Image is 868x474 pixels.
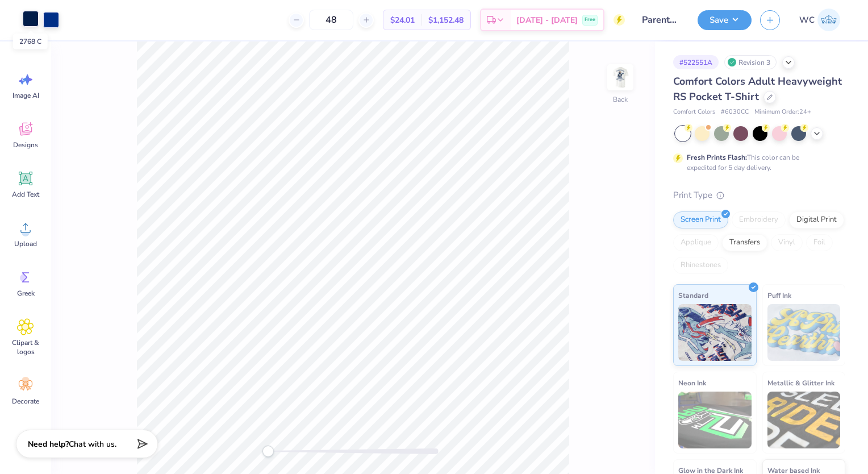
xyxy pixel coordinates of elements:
[69,439,116,450] span: Chat with us.
[28,439,69,450] strong: Need help?
[678,304,752,361] img: Standard
[516,14,578,26] span: [DATE] - [DATE]
[673,189,845,202] div: Print Type
[687,152,827,173] div: This color can be expedited for 5 day delivery.
[673,74,842,103] span: Comfort Colors Adult Heavyweight RS Pocket T-Shirt
[14,239,37,248] span: Upload
[698,10,752,30] button: Save
[673,55,719,69] div: # 522551A
[428,14,464,26] span: $1,152.48
[673,234,719,251] div: Applique
[806,234,833,251] div: Foil
[12,190,39,199] span: Add Text
[771,234,803,251] div: Vinyl
[633,9,689,31] input: Untitled Design
[724,55,777,69] div: Revision 3
[673,211,728,228] div: Screen Print
[794,9,845,31] a: WC
[262,446,274,457] div: Accessibility label
[7,338,44,356] span: Clipart & logos
[613,94,628,105] div: Back
[13,140,38,149] span: Designs
[585,16,595,24] span: Free
[673,257,728,274] div: Rhinestones
[13,34,48,49] div: 2768 C
[767,377,834,389] span: Metallic & Glitter Ink
[678,289,708,301] span: Standard
[767,392,841,448] img: Metallic & Glitter Ink
[678,392,752,448] img: Neon Ink
[732,211,786,228] div: Embroidery
[722,234,767,251] div: Transfers
[12,397,39,406] span: Decorate
[609,66,632,89] img: Back
[817,9,840,31] img: William Coughenour
[678,377,706,389] span: Neon Ink
[687,153,747,162] strong: Fresh Prints Flash:
[17,289,35,298] span: Greek
[754,107,811,117] span: Minimum Order: 24 +
[799,14,815,27] span: WC
[309,10,353,30] input: – –
[390,14,415,26] span: $24.01
[767,289,791,301] span: Puff Ink
[767,304,841,361] img: Puff Ink
[673,107,715,117] span: Comfort Colors
[12,91,39,100] span: Image AI
[789,211,844,228] div: Digital Print
[721,107,749,117] span: # 6030CC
